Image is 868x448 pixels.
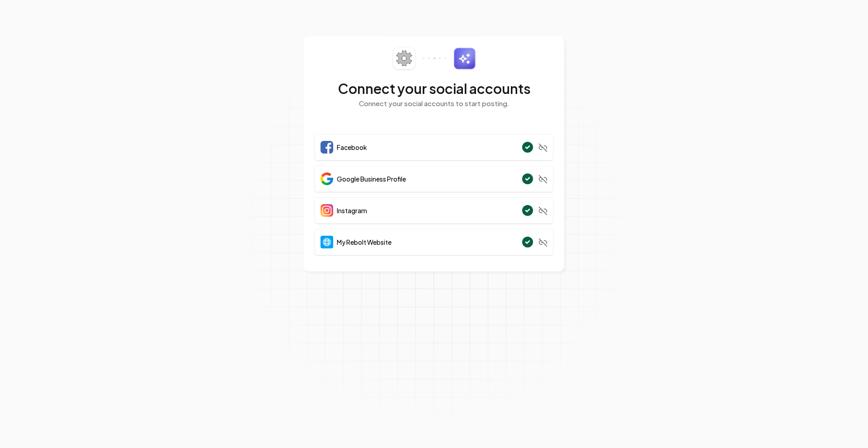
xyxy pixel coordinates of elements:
[337,238,392,247] span: My Rebolt Website
[321,236,333,248] img: Website
[315,98,553,109] p: Connect your social accounts to start posting.
[337,174,406,183] span: Google Business Profile
[315,80,553,97] h2: Connect your social accounts
[321,204,333,217] img: Instagram
[423,57,446,59] img: connector-dots.svg
[337,143,367,152] span: Facebook
[453,47,476,70] img: sparkles.svg
[337,206,367,215] span: Instagram
[321,141,333,154] img: Facebook
[321,173,333,185] img: Google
